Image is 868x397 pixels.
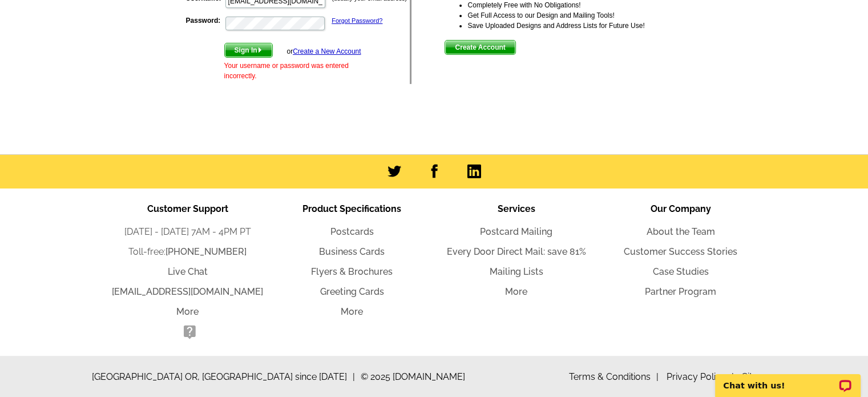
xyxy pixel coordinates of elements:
button: Sign In [224,43,273,58]
span: Product Specifications [302,203,401,214]
li: Save Uploaded Designs and Address Lists for Future Use! [467,21,684,31]
a: [EMAIL_ADDRESS][DOMAIN_NAME] [112,286,263,297]
a: Flyers & Brochures [311,266,393,277]
a: More [176,306,199,317]
a: Mailing Lists [490,266,543,277]
label: Password: [186,15,224,26]
button: Create Account [445,40,515,55]
li: Toll-free: [106,245,270,259]
div: Your username or password was entered incorrectly. [224,61,361,81]
span: Create Account [445,41,515,54]
li: Get Full Access to our Design and Mailing Tools! [467,10,684,21]
span: [GEOGRAPHIC_DATA] OR, [GEOGRAPHIC_DATA] since [DATE] [92,370,355,384]
span: Customer Support [147,203,228,214]
a: Terms & Conditions [569,371,659,382]
a: Postcard Mailing [480,226,552,237]
a: More [505,286,527,297]
a: Create a New Account [293,47,361,55]
a: Customer Success Stories [624,246,737,257]
li: [DATE] - [DATE] 7AM - 4PM PT [106,225,270,239]
a: Case Studies [653,266,709,277]
img: button-next-arrow-white.png [257,47,263,53]
a: Postcards [330,226,374,237]
span: © 2025 [DOMAIN_NAME] [361,370,465,384]
a: Privacy Policy [667,371,734,382]
div: or [286,46,361,57]
a: Business Cards [319,246,385,257]
a: Every Door Direct Mail: save 81% [447,246,586,257]
a: Partner Program [645,286,716,297]
a: Forgot Password? [332,17,382,24]
a: Live Chat [168,266,208,277]
a: More [341,306,363,317]
a: About the Team [647,226,715,237]
span: Our Company [651,203,711,214]
span: Services [498,203,535,214]
iframe: LiveChat chat widget [708,361,868,397]
span: Sign In [225,43,272,57]
a: [PHONE_NUMBER] [165,246,247,257]
a: Greeting Cards [320,286,384,297]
